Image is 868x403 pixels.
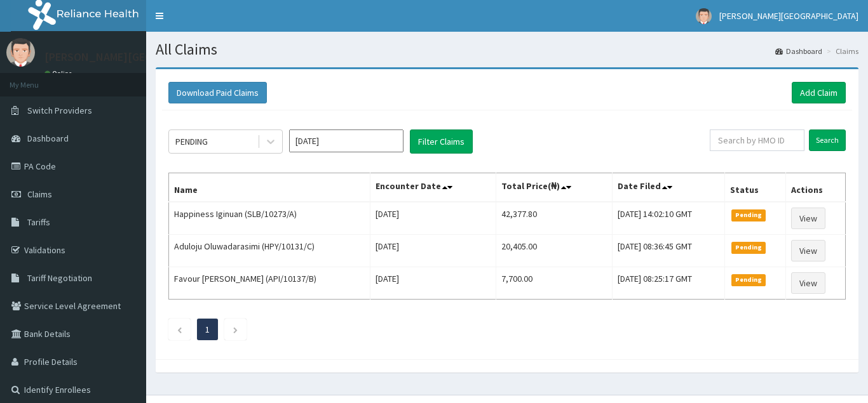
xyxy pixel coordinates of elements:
[27,188,52,200] span: Claims
[233,324,238,335] a: Next page
[156,41,858,58] h1: All Claims
[775,46,822,56] a: Dashboard
[731,242,766,253] span: Pending
[44,51,233,63] p: [PERSON_NAME][GEOGRAPHIC_DATA]
[824,46,858,56] li: Claims
[792,82,846,103] a: Add Claim
[731,209,766,221] span: Pending
[724,173,786,202] th: Status
[496,202,612,235] td: 42,377.80
[791,272,825,294] a: View
[719,10,858,22] span: [PERSON_NAME][GEOGRAPHIC_DATA]
[696,8,712,24] img: User Image
[169,202,370,235] td: Happiness Iginuan (SLB/10273/A)
[205,324,210,335] a: Page 1 is your current page
[791,208,825,229] a: View
[613,267,724,300] td: [DATE] 08:25:17 GMT
[496,173,612,202] th: Total Price(₦)
[27,105,92,116] span: Switch Providers
[410,129,473,154] button: Filter Claims
[169,235,370,267] td: Aduloju Oluwadarasimi (HPY/10131/C)
[44,69,75,78] a: Online
[27,216,50,228] span: Tariffs
[613,173,724,202] th: Date Filed
[809,129,846,151] input: Search
[731,274,766,286] span: Pending
[710,129,804,151] input: Search by HMO ID
[27,133,69,144] span: Dashboard
[169,173,370,202] th: Name
[496,267,612,300] td: 7,700.00
[27,272,92,284] span: Tariff Negotiation
[613,202,724,235] td: [DATE] 14:02:10 GMT
[496,235,612,267] td: 20,405.00
[791,240,825,261] a: View
[175,135,208,148] div: PENDING
[370,173,496,202] th: Encounter Date
[370,235,496,267] td: [DATE]
[169,267,370,300] td: Favour [PERSON_NAME] (API/10137/B)
[370,267,496,300] td: [DATE]
[613,235,724,267] td: [DATE] 08:36:45 GMT
[786,173,846,202] th: Actions
[370,202,496,235] td: [DATE]
[6,38,35,67] img: User Image
[168,82,267,103] button: Download Paid Claims
[289,129,403,152] input: Select Month and Year
[177,324,182,335] a: Previous page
